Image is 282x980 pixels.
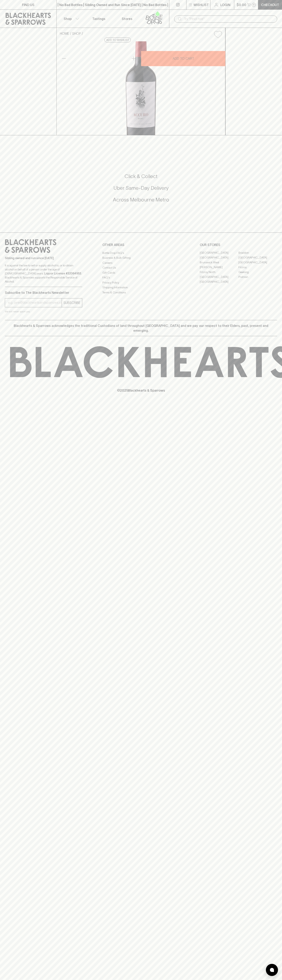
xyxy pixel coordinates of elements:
a: [GEOGRAPHIC_DATA] [200,275,238,279]
p: Login [220,2,230,7]
img: bubble-icon [270,968,274,972]
img: 25037.png [57,41,225,135]
input: e.g. jane@blackheartsandsparrows.com.au [8,299,62,306]
a: [GEOGRAPHIC_DATA] [200,279,238,284]
h5: Across Melbourne Metro [5,196,277,203]
p: Checkout [261,2,279,7]
p: $0.00 [237,2,246,7]
a: HOME [60,32,69,35]
a: Shipping Information [102,285,180,290]
p: It is against the law to sell or supply alcohol to, or to obtain alcohol on behalf of a person un... [5,263,82,284]
a: FAQ's [102,275,180,280]
p: Wishlist [194,2,209,7]
a: Geelong [238,270,277,275]
p: 0 [253,4,255,6]
a: Fitzroy North [200,270,238,275]
button: SUBSCRIBE [62,298,82,307]
a: Gift Cards [102,270,180,275]
p: OUR STORES [200,242,277,247]
button: ADD TO CART [141,51,225,66]
a: [GEOGRAPHIC_DATA] [200,250,238,255]
a: Contact Us [102,265,180,270]
p: Subscribe to The Blackhearts Newsletter [5,290,82,295]
a: Brunswick West [200,260,238,265]
input: Try "Pinot noir" [184,16,274,22]
a: Careers [102,260,180,265]
p: FIND US [22,2,34,7]
button: Add to wishlist [104,38,131,42]
p: We will never spam you [5,310,82,314]
strong: Liquor License #32064953 [44,272,81,275]
p: Blackhearts & Sparrows acknowledges the traditional Custodians of land throughout [GEOGRAPHIC_DAT... [8,323,274,333]
a: Braddon [238,250,277,255]
h5: Uber Same-Day Delivery [5,185,277,191]
p: Sibling owned and run since [DATE] [5,256,82,260]
a: SHOP [72,32,81,35]
a: [GEOGRAPHIC_DATA] [238,255,277,260]
p: ADD TO CART [173,56,194,61]
div: Call to action block [5,157,277,224]
a: Privacy Policy [102,280,180,285]
button: Add to wishlist [212,29,224,40]
a: Terms & Conditions [102,290,180,295]
button: Shop [57,10,85,28]
p: Tastings [92,16,105,21]
a: Fitzroy [238,265,277,270]
p: Shop [64,16,72,21]
h5: Click & Collect [5,173,277,180]
a: [GEOGRAPHIC_DATA] [200,255,238,260]
p: OTHER AREAS [102,242,180,247]
a: Stores [113,10,141,28]
a: Business & Bulk Gifting [102,255,180,260]
a: [GEOGRAPHIC_DATA] [238,260,277,265]
a: [PERSON_NAME] [200,265,238,270]
p: SUBSCRIBE [63,300,80,305]
a: Bottle Drop FAQ's [102,250,180,255]
a: Tastings [85,10,113,28]
p: Stores [122,16,132,21]
a: Prahran [238,275,277,279]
